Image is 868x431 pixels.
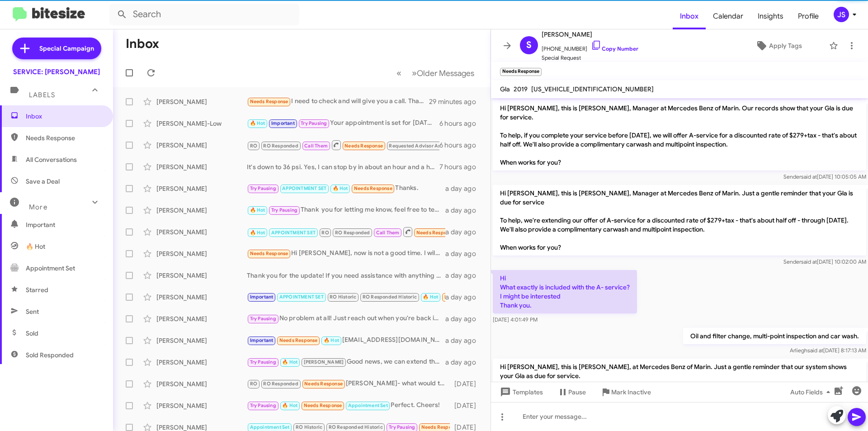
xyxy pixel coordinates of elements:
span: Important [26,220,103,229]
span: Sold Responded [26,350,74,360]
span: Appointment Set [348,403,388,408]
div: a day ago [445,314,483,323]
span: « [396,67,401,79]
span: Needs Response [416,230,455,236]
span: 2019 [514,85,528,93]
span: [DATE] 4:01:49 PM [493,316,538,323]
span: Call Them [304,143,328,149]
span: Needs Response [304,381,343,387]
span: Special Request [542,53,638,62]
span: Needs Response [354,185,392,191]
div: [EMAIL_ADDRESS][DOMAIN_NAME] Could you please send me all the inspection and the info from your e... [247,335,445,346]
input: Search [109,4,299,25]
nav: Page navigation example [392,64,480,82]
div: a day ago [445,358,483,367]
span: Apply Tags [769,38,802,54]
div: a day ago [445,293,483,302]
span: 🔥 Hot [282,359,297,365]
div: [PERSON_NAME] [156,379,247,388]
span: said at [801,258,817,265]
div: [PERSON_NAME] [156,162,247,171]
span: APPOINTMENT SET [282,185,326,191]
span: 🔥 Hot [26,242,45,251]
span: 🔥 Hot [324,337,339,343]
span: Starred [26,285,48,294]
span: Important [271,120,295,126]
span: Sold [26,329,38,338]
span: Save a Deal [26,177,60,186]
div: Thank you for letting me know, feel free to text me on here when you are ready. [247,205,445,215]
div: Thank you so much! [247,292,445,302]
span: RO Historic [296,424,322,430]
span: Needs Response [304,403,342,408]
span: Try Pausing [271,207,297,213]
a: Insights [750,3,791,29]
span: 🔥 Hot [423,294,438,300]
div: Your appointment is set for [DATE] 10:00 AM with a loaner vehicle. We will see you then ! [247,118,439,128]
p: Oil and filter change, multi-point inspection and car wash. [683,328,866,344]
h1: Inbox [126,37,159,51]
span: Needs Response [279,337,318,343]
div: No problem at all! Just reach out when you're back in [GEOGRAPHIC_DATA], and we'll schedule your ... [247,313,445,324]
span: Important [250,294,274,300]
div: It's down to 36 psi. Yes, I can stop by in about an hour and a half. Thanks [247,162,439,171]
span: RO Responded [263,143,298,149]
button: Next [406,64,480,82]
div: Good news, we can extend the flash sale for you. I’d be happy to reserve an appointment with a co... [247,357,445,367]
span: 🔥 Hot [250,230,265,236]
div: I need to check and will give you a call. Thank you. [247,96,429,107]
div: Hi [PERSON_NAME], now is not a good time. I will call you when I'm ready to bring my car in. Than... [247,248,445,259]
div: [DATE] [450,401,483,410]
span: Important [250,337,274,343]
span: RO Responded [263,381,298,387]
span: 🔥 Hot [250,120,265,126]
span: RO Historic [330,294,356,300]
button: Previous [391,64,407,82]
span: More [29,203,47,211]
span: RO [250,143,257,149]
div: 7 hours ago [439,162,483,171]
span: Appointment Set [250,424,290,430]
span: Special Campaign [39,44,94,53]
span: said at [807,347,823,354]
span: [US_VEHICLE_IDENTIFICATION_NUMBER] [531,85,654,93]
span: Labels [29,91,55,99]
span: 🔥 Hot [250,207,265,213]
div: Thanks. [247,183,445,194]
span: [PHONE_NUMBER] [542,40,638,53]
span: Inbox [26,112,103,121]
span: Try Pausing [301,120,327,126]
span: Needs Response [444,294,483,300]
span: Sent [26,307,39,316]
a: Profile [791,3,826,29]
span: Sender [DATE] 10:02:00 AM [783,258,866,265]
span: Needs Response [26,133,103,142]
div: [PERSON_NAME] [156,271,247,280]
span: Auto Fields [790,384,834,400]
div: [PERSON_NAME] [156,249,247,258]
span: Try Pausing [250,403,276,408]
span: [PERSON_NAME] [304,359,344,365]
p: Hi [PERSON_NAME], this is [PERSON_NAME], Manager at Mercedes Benz of Marin. Our records show that... [493,100,866,171]
div: 29 minutes ago [429,97,483,106]
span: Older Messages [417,68,474,78]
span: Mark Inactive [611,384,651,400]
span: Needs Response [421,424,460,430]
div: [PERSON_NAME]- what would two back tires cost (mounted, balanced and front alignment performed) g... [247,379,450,389]
span: Appointment Set [26,264,75,273]
p: Hi What exactly is included with the A- service? I might be interested Thank you. [493,270,637,313]
span: said at [801,173,817,180]
span: » [412,67,417,79]
div: a day ago [445,206,483,215]
div: [PERSON_NAME] [156,401,247,410]
a: Special Campaign [12,38,101,59]
p: Hi [PERSON_NAME], this is [PERSON_NAME], at Mercedes Benz of Marin. Just a gentle reminder that o... [493,359,866,429]
span: Try Pausing [250,359,276,365]
div: JS [834,7,849,22]
span: RO Responded Historic [363,294,417,300]
span: Pause [568,384,586,400]
a: Calendar [706,3,750,29]
div: a day ago [445,336,483,345]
